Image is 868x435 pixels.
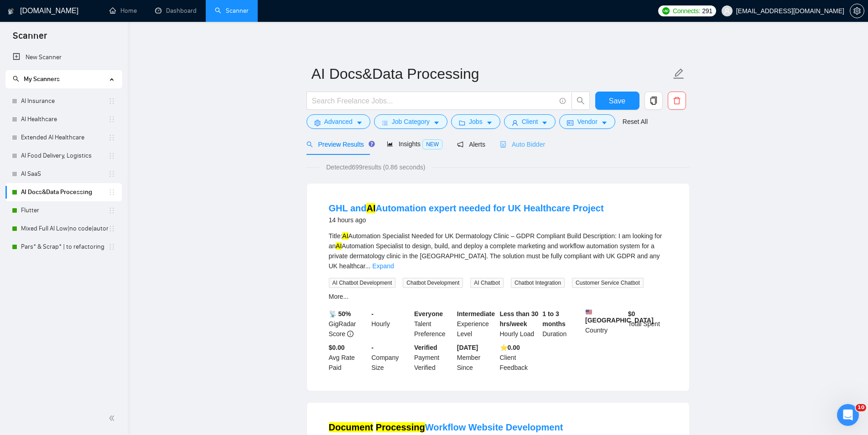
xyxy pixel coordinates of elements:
div: Tooltip anchor [368,140,376,148]
a: AI Healthcare [21,110,108,128]
span: caret-down [541,119,548,126]
a: Pars* & Scrap* | to refactoring [21,238,108,256]
div: Avg Rate Paid [327,343,370,373]
b: - [371,310,374,317]
span: AI Chatbot Development [329,278,396,288]
span: Preview Results [307,141,372,148]
li: New Scanner [5,48,122,67]
b: $ 0 [628,310,635,317]
span: Connects: [673,6,700,16]
div: Talent Preference [412,309,455,339]
b: Everyone [414,310,443,317]
a: AI SaaS [21,165,108,183]
span: Client [522,117,538,127]
div: Payment Verified [412,343,455,373]
mark: Document [329,422,374,432]
button: Save [595,92,639,110]
span: AI Chatbot [470,278,504,288]
span: caret-down [601,119,608,126]
li: Mixed Full AI Low|no code|automations [5,220,122,238]
div: Total Spent [626,309,669,339]
span: Chatbot Development [403,278,463,288]
a: Document ProcessingWorkflow Website Development [329,422,563,432]
b: Verified [414,344,437,351]
img: logo [8,4,14,19]
a: Expand [372,262,394,270]
b: [DATE] [457,344,478,351]
span: info-circle [560,98,566,104]
div: Member Since [455,343,498,373]
span: NEW [422,139,442,149]
span: Detected 699 results (0.86 seconds) [320,162,431,172]
button: barsJob Categorycaret-down [374,114,447,129]
mark: Processing [376,422,425,432]
span: search [572,97,589,105]
img: 🇺🇸 [586,309,592,315]
a: Mixed Full AI Low|no code|automations [21,220,108,238]
a: AI Docs&Data Processing [21,183,108,201]
li: AI SaaS [5,165,122,183]
li: AI Docs&Data Processing [5,183,122,201]
span: holder [108,189,115,196]
li: Extended AI Healthcare [5,128,122,147]
span: Customer Service Chatbot [572,278,644,288]
span: Job Category [392,117,430,127]
iframe: Intercom live chat [837,404,859,426]
span: holder [108,152,115,159]
div: 14 hours ago [329,215,604,225]
span: setting [314,119,321,126]
span: Jobs [469,117,483,127]
button: settingAdvancedcaret-down [307,114,370,129]
span: holder [108,97,115,105]
a: Extended AI Healthcare [21,128,108,147]
span: Insights [387,140,442,148]
span: holder [108,116,115,123]
span: folder [459,119,465,126]
span: search [307,141,313,148]
span: holder [108,134,115,141]
button: copy [645,92,663,110]
div: Title: Automation Specialist Needed for UK Dermatology Clinic – GDPR Compliant Build Description:... [329,231,667,271]
img: upwork-logo.png [662,7,670,15]
input: Scanner name... [312,62,671,85]
a: dashboardDashboard [155,7,197,15]
div: Hourly Load [498,309,541,339]
span: delete [668,97,686,105]
span: idcard [567,119,573,126]
span: holder [108,207,115,214]
a: setting [850,7,864,15]
b: 📡 50% [329,310,351,317]
b: 1 to 3 months [542,310,566,328]
mark: AI [342,232,348,240]
span: holder [108,170,115,178]
li: AI Insurance [5,92,122,110]
a: GHL andAIAutomation expert needed for UK Healthcare Project [329,203,604,213]
span: caret-down [356,119,363,126]
b: $0.00 [329,344,345,351]
span: 10 [856,404,866,411]
a: searchScanner [215,7,249,15]
span: double-left [109,414,118,423]
span: search [13,76,19,82]
button: userClientcaret-down [504,114,556,129]
span: Save [609,95,625,107]
button: folderJobscaret-down [451,114,500,129]
span: Advanced [324,117,353,127]
span: notification [457,141,463,148]
div: Company Size [369,343,412,373]
div: Client Feedback [498,343,541,373]
span: holder [108,243,115,251]
span: My Scanners [13,75,60,83]
span: bars [382,119,388,126]
span: area-chart [387,141,393,147]
div: Duration [541,309,583,339]
a: homeHome [109,7,137,15]
div: Experience Level [455,309,498,339]
span: Scanner [5,29,54,48]
button: setting [850,4,864,18]
div: Hourly [369,309,412,339]
b: Intermediate [457,310,495,317]
span: user [724,8,730,14]
mark: AI [336,242,342,250]
li: Pars* & Scrap* | to refactoring [5,238,122,256]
